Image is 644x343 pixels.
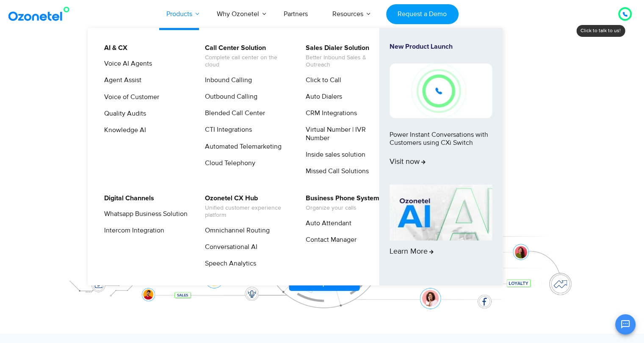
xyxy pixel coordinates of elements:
a: Missed Call Solutions [300,166,370,177]
div: Orchestrate Intelligent [58,54,587,81]
a: Knowledge AI [99,125,147,136]
div: Turn every conversation into a growth engine for your enterprise. [58,117,587,126]
a: Learn More [390,185,492,271]
a: New Product LaunchPower Instant Conversations with Customers using CXi SwitchVisit now [390,43,492,181]
a: Quality Audits [99,108,147,119]
a: Intercom Integration [99,225,166,236]
div: Customer Experiences [58,76,587,116]
a: Blended Call Center [199,108,266,119]
a: Contact Manager [300,235,358,245]
a: Request a Demo [386,4,459,24]
img: AI [390,185,492,241]
a: Speech Analytics [199,258,257,269]
a: Inbound Calling [199,75,253,86]
a: Omnichannel Routing [199,225,271,236]
a: Cloud Telephony [199,158,257,169]
a: Conversational AI [199,242,259,252]
a: Business Phone SystemOrganize your calls [300,193,381,213]
a: Inside sales solution [300,149,367,160]
span: Complete call center on the cloud [205,54,288,69]
button: Open chat [615,314,636,335]
a: Call Center SolutionComplete call center on the cloud [199,43,290,70]
a: Outbound Calling [199,91,259,102]
span: Organize your calls [306,205,379,212]
a: Digital Channels [99,193,155,204]
span: Visit now [390,158,426,167]
a: Ozonetel CX HubUnified customer experience platform [199,193,290,220]
a: Click to Call [300,75,343,86]
a: CRM Integrations [300,108,358,119]
a: Auto Dialers [300,91,343,102]
a: AI & CX [99,43,129,53]
a: Sales Dialer SolutionBetter Inbound Sales & Outreach [300,43,390,70]
a: Voice of Customer [99,92,160,102]
a: Auto Attendant [300,218,353,229]
span: Unified customer experience platform [205,205,288,219]
span: Better Inbound Sales & Outreach [306,54,389,69]
a: Agent Assist [99,75,143,86]
a: CTI Integrations [199,124,253,135]
a: Whatsapp Business Solution [99,209,189,219]
a: Automated Telemarketing [199,141,283,152]
a: Voice AI Agents [99,58,153,69]
span: Learn More [390,247,434,257]
a: Virtual Number | IVR Number [300,124,390,143]
img: New-Project-17.png [390,64,492,118]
